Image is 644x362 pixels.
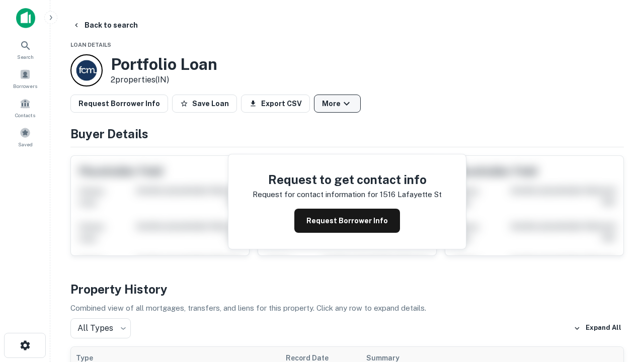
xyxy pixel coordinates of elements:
iframe: Chat Widget [594,249,644,298]
p: Request for contact information for [253,189,378,201]
button: Request Borrower Info [294,209,400,233]
a: Search [3,36,47,63]
img: capitalize-icon.png [16,8,35,28]
span: Search [17,53,34,61]
div: All Types [70,318,131,338]
h4: Buyer Details [70,125,624,143]
h3: Portfolio Loan [111,55,217,74]
button: Expand All [571,321,624,336]
p: Combined view of all mortgages, transfers, and liens for this property. Click any row to expand d... [70,302,624,314]
span: Contacts [15,111,35,119]
p: 2 properties (IN) [111,74,217,86]
a: Saved [3,123,47,150]
h4: Property History [70,280,624,298]
button: Export CSV [241,95,310,113]
span: Loan Details [70,42,111,48]
button: Request Borrower Info [70,95,168,113]
button: More [314,95,361,113]
a: Contacts [3,94,47,121]
h4: Request to get contact info [253,170,442,189]
span: Borrowers [13,82,37,90]
a: Borrowers [3,65,47,92]
button: Back to search [68,16,142,34]
span: Saved [18,140,33,148]
p: 1516 lafayette st [380,189,442,201]
button: Save Loan [172,95,237,113]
